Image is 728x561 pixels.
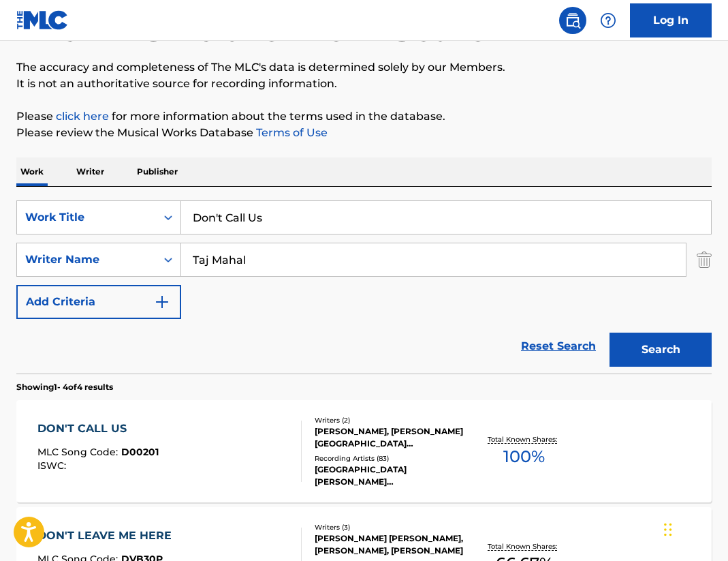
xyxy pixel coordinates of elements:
div: Help [595,7,622,34]
p: Work [16,157,48,186]
div: Recording Artists ( 83 ) [315,453,466,464]
iframe: Chat Widget [660,496,728,561]
span: D00201 [121,446,159,458]
div: DON'T CALL US [37,421,159,437]
img: 9d2ae6d4665cec9f34b9.svg [154,294,170,310]
img: Delete Criterion [697,243,712,277]
p: It is not an authoritative source for recording information. [16,76,712,92]
button: Add Criteria [16,285,181,319]
form: Search Form [16,200,712,374]
p: Please review the Musical Works Database [16,125,712,141]
div: Writer Name [25,252,148,268]
span: ISWC : [37,459,69,472]
img: help [600,12,616,29]
p: Please for more information about the terms used in the database. [16,108,712,125]
p: Publisher [133,157,182,186]
span: 100 % [503,444,545,469]
div: Writers ( 3 ) [315,522,466,532]
p: The accuracy and completeness of The MLC's data is determined solely by our Members. [16,59,712,76]
a: DON'T CALL USMLC Song Code:D00201ISWC:Writers (2)[PERSON_NAME], [PERSON_NAME][GEOGRAPHIC_DATA][PE... [16,400,712,502]
p: Showing 1 - 4 of 4 results [16,381,113,393]
div: DON'T LEAVE ME HERE [37,528,178,544]
div: Drag [664,509,672,550]
div: Writers ( 2 ) [315,415,466,425]
div: Work Title [25,209,148,226]
img: MLC Logo [16,10,69,30]
img: search [565,12,581,29]
span: MLC Song Code : [37,446,121,458]
p: Total Known Shares: [488,434,560,444]
div: [PERSON_NAME] [PERSON_NAME], [PERSON_NAME], [PERSON_NAME] [315,532,466,557]
a: click here [56,110,109,123]
a: Log In [630,3,712,37]
a: Public Search [559,7,586,34]
a: Terms of Use [253,126,328,139]
div: [GEOGRAPHIC_DATA][PERSON_NAME][GEOGRAPHIC_DATA][PERSON_NAME][GEOGRAPHIC_DATA][PERSON_NAME][GEOGRA... [315,464,466,488]
p: Total Known Shares: [488,541,560,551]
div: [PERSON_NAME], [PERSON_NAME][GEOGRAPHIC_DATA][PERSON_NAME] [315,425,466,450]
p: Writer [72,157,108,186]
button: Search [610,333,712,367]
a: Reset Search [514,331,603,361]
